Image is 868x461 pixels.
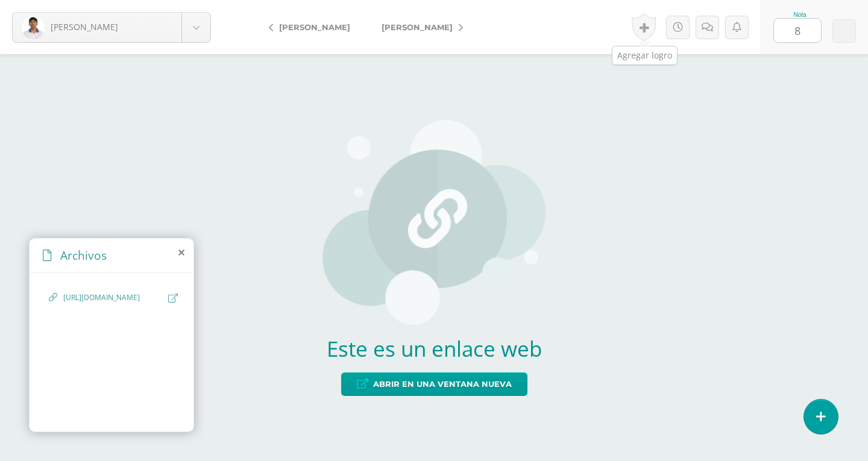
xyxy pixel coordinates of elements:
[322,334,546,363] h2: Este es un enlace web
[51,21,118,33] span: [PERSON_NAME]
[279,22,350,32] span: [PERSON_NAME]
[341,372,527,396] a: Abrir en una ventana nueva
[60,247,107,263] span: Archivos
[382,22,453,32] span: [PERSON_NAME]
[259,13,366,42] a: [PERSON_NAME]
[373,373,512,395] span: Abrir en una ventana nueva
[22,16,45,39] img: 62151fd447fe48cf57c7a6cdf4f6294f.png
[773,11,826,18] div: Nota
[13,13,210,42] a: [PERSON_NAME]
[63,292,162,304] span: [URL][DOMAIN_NAME]
[774,19,821,42] input: 0-8.0
[322,120,546,325] img: url-placeholder.png
[366,13,473,42] a: [PERSON_NAME]
[617,49,672,61] div: Agregar logro
[178,248,184,257] i: close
